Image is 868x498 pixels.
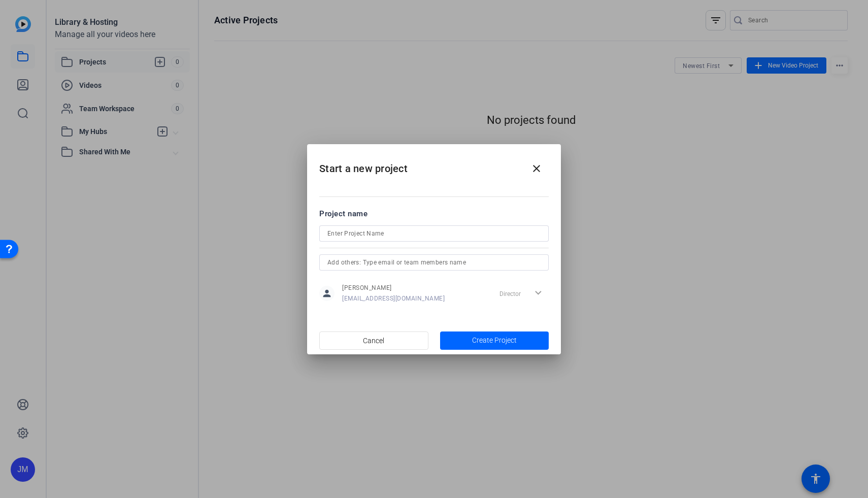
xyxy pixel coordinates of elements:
[472,335,517,346] span: Create Project
[327,227,541,240] input: Enter Project Name
[342,284,445,292] span: [PERSON_NAME]
[327,256,541,269] input: Add others: Type email or team members name
[342,294,445,303] span: [EMAIL_ADDRESS][DOMAIN_NAME]
[307,144,561,185] h2: Start a new project
[319,286,335,301] mat-icon: person
[319,331,428,350] button: Cancel
[363,331,384,350] span: Cancel
[319,208,549,219] div: Project name
[440,331,549,350] button: Create Project
[530,162,543,175] mat-icon: close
